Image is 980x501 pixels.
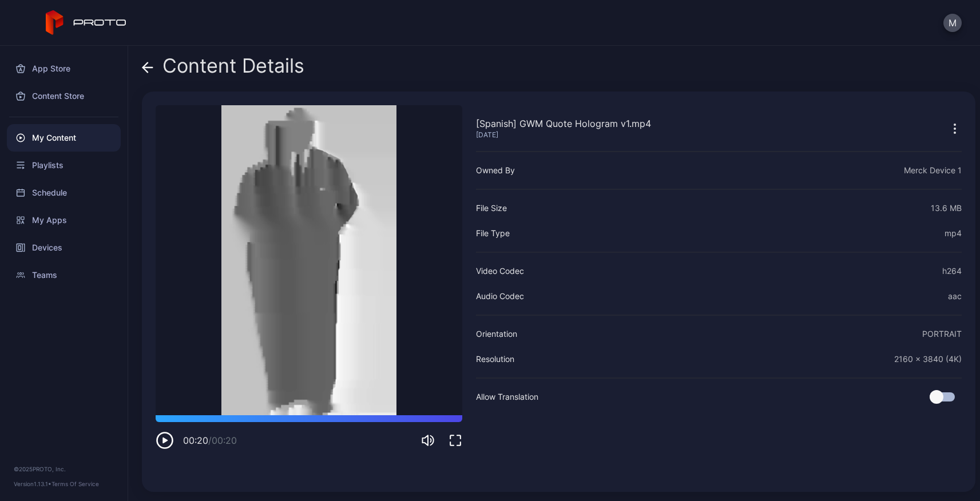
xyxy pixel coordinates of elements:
a: App Store [7,55,121,82]
div: PORTRAIT [922,327,962,341]
div: aac [948,289,962,303]
div: Orientation [476,327,517,341]
video: Sorry, your browser doesn‘t support embedded videos [156,105,462,415]
div: © 2025 PROTO, Inc. [14,464,114,474]
span: / 00:20 [208,435,237,446]
div: Resolution [476,352,514,366]
div: 00:20 [183,434,237,447]
div: 13.6 MB [931,201,962,215]
div: 2160 x 3840 (4K) [894,352,962,366]
div: [Spanish] GWM Quote Hologram v1.mp4 [476,117,651,130]
div: Audio Codec [476,289,524,303]
div: [DATE] [476,130,651,140]
span: Version 1.13.1 • [14,480,51,487]
div: Video Codec [476,264,524,278]
div: File Type [476,226,510,240]
div: File Size [476,201,507,215]
a: Content Store [7,82,121,110]
div: mp4 [945,226,962,240]
div: h264 [942,264,962,278]
div: Allow Translation [476,390,538,404]
button: M [943,14,962,32]
div: Content Details [142,55,304,82]
a: My Content [7,124,121,152]
div: Merck Device 1 [904,164,962,177]
a: Playlists [7,152,121,179]
div: Owned By [476,164,515,177]
a: Teams [7,261,121,289]
a: Devices [7,234,121,261]
a: Terms Of Service [51,480,99,487]
a: My Apps [7,206,121,234]
a: Schedule [7,179,121,206]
